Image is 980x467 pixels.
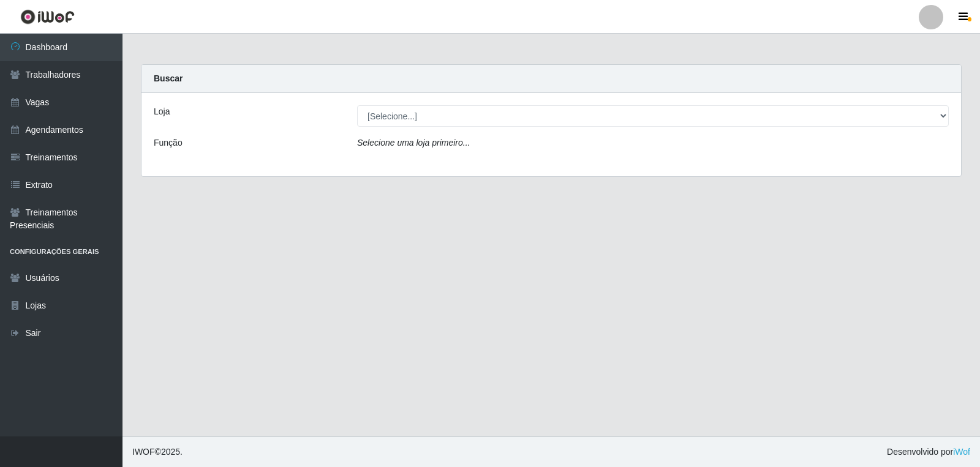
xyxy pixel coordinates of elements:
label: Função [154,136,183,149]
label: Loja [154,105,170,118]
a: iWof [953,447,970,457]
span: © 2025 . [132,446,183,458]
img: CoreUI Logo [20,9,75,24]
strong: Buscar [154,73,183,83]
i: Selecione uma loja primeiro... [357,138,470,148]
span: IWOF [132,447,155,457]
span: Desenvolvido por [887,446,970,458]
